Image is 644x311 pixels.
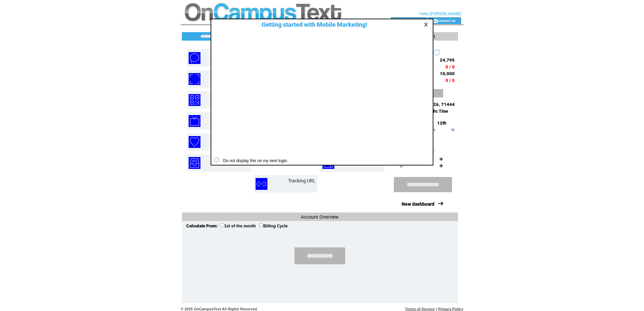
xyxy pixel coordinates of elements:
[256,178,267,190] img: tracking-url.png
[438,307,463,311] a: Privacy Policy
[405,307,435,311] a: Terms of Service
[189,157,200,169] img: inbox.png
[220,158,288,163] span: Do not display this on my next login.
[259,223,263,227] input: Billing Cycle
[440,58,455,63] span: 24,795
[446,78,455,83] span: 0 / 0
[259,224,288,228] label: Billing Cycle
[189,94,200,106] img: qr-codes.png
[189,73,200,85] img: mobile-coupons.png
[220,223,224,227] input: 1st of the month
[450,128,454,131] img: help.gif
[400,163,403,168] span: 2.
[433,18,438,24] img: contact_us_icon.gif
[220,224,256,228] label: 1st of the month
[402,201,434,207] a: New dashboard
[425,102,455,107] span: 76626, 71444
[181,307,257,311] span: © 2025 OnCampusText All Rights Reserved
[288,178,316,183] a: Tracking URL
[255,21,367,28] span: Getting started with Mobile Marketing!
[438,18,456,23] a: contact us
[189,115,200,127] img: text-to-screen.png
[189,52,200,64] img: text-blast.png
[425,109,448,114] span: Pacific Time
[436,307,437,311] span: |
[420,12,461,16] span: Hello [PERSON_NAME]
[186,223,218,228] span: Calculate From:
[440,71,455,76] span: 10,000
[401,18,406,24] img: account_icon.gif
[301,214,339,220] span: Account Overview
[437,120,446,126] span: 12th
[446,64,455,69] span: 0 / 0
[189,136,200,148] img: birthday-wishes.png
